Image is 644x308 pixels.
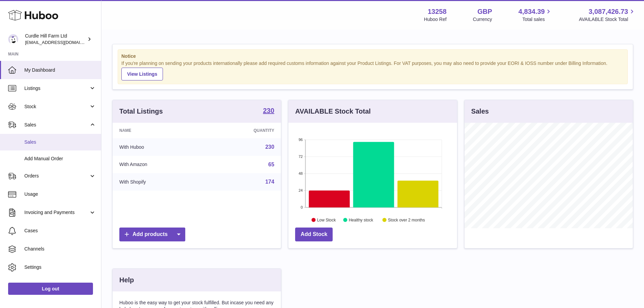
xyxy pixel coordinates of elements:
div: If you're planning on sending your products internationally please add required customs informati... [121,60,624,80]
span: My Dashboard [24,67,96,73]
span: Usage [24,191,96,197]
div: Curdle Hill Farm Ltd [25,33,86,46]
text: 72 [299,155,303,159]
strong: 230 [263,107,274,114]
div: Huboo Ref [424,16,447,23]
text: Stock over 2 months [388,217,425,222]
span: 3,087,426.73 [589,7,628,16]
a: 174 [265,179,275,185]
span: Settings [24,264,96,270]
a: 65 [268,162,275,167]
a: 3,087,426.73 AVAILABLE Stock Total [579,7,636,23]
text: 24 [299,188,303,192]
strong: GBP [477,7,492,16]
span: Listings [24,85,89,92]
th: Name [113,123,205,138]
a: 230 [263,107,274,115]
a: Add Stock [295,228,333,241]
h3: Total Listings [119,107,163,116]
a: View Listings [121,68,163,80]
div: Currency [473,16,492,23]
span: Channels [24,246,96,252]
td: With Huboo [113,138,205,156]
span: Add Manual Order [24,156,96,162]
strong: Notice [121,53,624,60]
h3: AVAILABLE Stock Total [295,107,371,116]
span: AVAILABLE Stock Total [579,16,636,23]
span: 4,834.39 [519,7,545,16]
text: 96 [299,138,303,142]
a: 230 [265,144,275,150]
text: Low Stock [317,217,336,222]
strong: 13258 [428,7,447,16]
span: Total sales [522,16,552,23]
a: Log out [8,283,93,295]
text: Healthy stock [349,217,374,222]
text: 0 [301,205,303,209]
span: Sales [24,139,96,145]
text: 48 [299,171,303,175]
h3: Help [119,276,134,285]
span: [EMAIL_ADDRESS][DOMAIN_NAME] [25,40,99,45]
th: Quantity [205,123,281,138]
td: With Amazon [113,156,205,173]
img: internalAdmin-13258@internal.huboo.com [8,34,18,44]
a: Add products [119,228,185,241]
span: Stock [24,103,89,110]
span: Orders [24,173,89,179]
span: Invoicing and Payments [24,209,89,216]
td: With Shopify [113,173,205,191]
span: Cases [24,228,96,234]
a: 4,834.39 Total sales [519,7,553,23]
h3: Sales [471,107,489,116]
span: Sales [24,122,89,128]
